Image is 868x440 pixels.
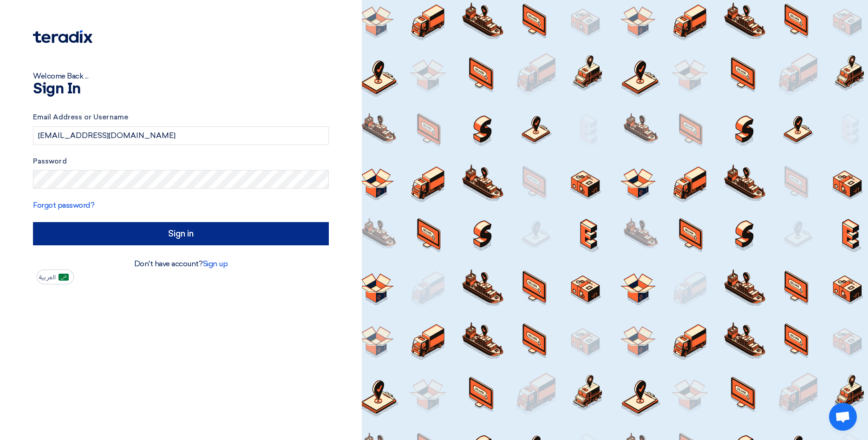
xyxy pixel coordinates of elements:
a: Sign up [203,259,228,268]
div: Open chat [829,403,857,431]
a: Forgot password? [33,201,94,210]
label: Password [33,156,329,167]
img: ar-AR.png [59,274,69,281]
span: العربية [39,274,56,281]
input: Enter your business email or username [33,126,329,145]
div: Don't have account? [33,258,329,269]
img: Teradix logo [33,30,92,43]
h1: Sign In [33,82,329,97]
div: Welcome Back ... [33,71,329,82]
input: Sign in [33,222,329,245]
button: العربية [37,269,74,284]
label: Email Address or Username [33,112,329,123]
